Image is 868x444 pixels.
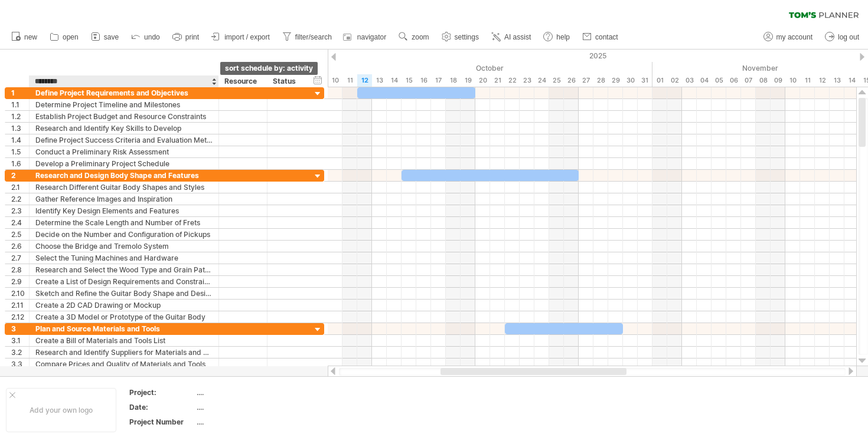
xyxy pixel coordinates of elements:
div: Friday, 7 November 2025 [741,74,756,87]
div: Establish Project Budget and Resource Constraints [35,111,213,122]
span: navigator [357,33,386,41]
div: Date: [129,402,194,412]
div: Define Project Success Criteria and Evaluation Metrics [35,134,213,146]
div: 3.1 [11,335,29,346]
div: Monday, 10 November 2025 [785,74,800,87]
div: Project: [129,387,194,397]
div: 2.9 [11,276,29,287]
div: 1.4 [11,134,29,146]
div: Thursday, 16 October 2025 [416,74,431,87]
span: filter/search [295,33,332,41]
div: Friday, 10 October 2025 [328,74,342,87]
div: Wednesday, 15 October 2025 [402,74,416,87]
div: 3.2 [11,347,29,358]
div: Tuesday, 21 October 2025 [490,74,505,87]
div: 2.8 [11,264,29,275]
div: Sunday, 12 October 2025 [357,74,372,87]
div: 1.2 [11,111,29,122]
div: Status [273,75,299,87]
span: settings [455,33,479,41]
div: Saturday, 11 October 2025 [342,74,357,87]
span: save [104,33,119,41]
div: sort schedule by: activity [220,62,318,75]
div: Create a List of Design Requirements and Constraints [35,276,213,287]
a: save [88,29,122,45]
div: Wednesday, 5 November 2025 [712,74,726,87]
div: Sunday, 9 November 2025 [771,74,785,87]
div: Tuesday, 28 October 2025 [593,74,608,87]
span: AI assist [504,33,531,41]
div: Sunday, 26 October 2025 [564,74,579,87]
span: new [24,33,37,41]
a: open [47,29,82,45]
div: Wednesday, 12 November 2025 [815,74,830,87]
div: Thursday, 30 October 2025 [623,74,638,87]
div: Wednesday, 29 October 2025 [608,74,623,87]
div: 3.3 [11,359,29,370]
span: import / export [224,33,270,41]
div: Determine Project Timeline and Milestones [35,99,213,110]
span: undo [144,33,160,41]
div: 2.11 [11,300,29,311]
span: contact [595,33,618,41]
div: 2.12 [11,311,29,323]
div: Saturday, 8 November 2025 [756,74,771,87]
div: Create a Bill of Materials and Tools List [35,335,213,346]
span: open [63,33,79,41]
div: Friday, 24 October 2025 [534,74,549,87]
div: 2.3 [11,205,29,216]
div: Monday, 13 October 2025 [372,74,387,87]
div: 3 [11,323,29,334]
a: settings [439,29,482,45]
div: Saturday, 18 October 2025 [446,74,461,87]
a: import / export [208,29,273,45]
div: Saturday, 1 November 2025 [652,74,667,87]
div: October 2025 [195,62,652,74]
div: Research and Identify Key Skills to Develop [35,123,213,134]
div: 1.3 [11,123,29,134]
div: Research and Identify Suppliers for Materials and Tools [35,347,213,358]
div: Thursday, 6 November 2025 [726,74,741,87]
div: Determine the Scale Length and Number of Frets [35,217,213,228]
div: Tuesday, 4 November 2025 [697,74,712,87]
span: zoom [412,33,429,41]
div: Compare Prices and Quality of Materials and Tools [35,359,213,370]
a: navigator [341,29,390,45]
div: Define Project Requirements and Objectives [35,87,213,98]
div: Gather Reference Images and Inspiration [35,193,213,205]
div: Thursday, 23 October 2025 [520,74,534,87]
div: Research Different Guitar Body Shapes and Styles [35,182,213,193]
a: log out [822,29,863,45]
div: Sunday, 2 November 2025 [667,74,682,87]
div: Choose the Bridge and Tremolo System [35,241,213,252]
div: 2.1 [11,182,29,193]
div: .... [197,417,296,427]
a: help [540,29,573,45]
div: Sunday, 19 October 2025 [461,74,475,87]
div: Monday, 3 November 2025 [682,74,697,87]
div: 2.6 [11,241,29,252]
div: Project Number [129,417,194,427]
div: Research and Design Body Shape and Features [35,170,213,181]
div: .... [197,402,296,412]
a: AI assist [488,29,534,45]
div: 2.7 [11,252,29,264]
div: Resource [224,75,260,87]
div: Create a 2D CAD Drawing or Mockup [35,300,213,311]
div: 2.2 [11,193,29,205]
div: Wednesday, 22 October 2025 [505,74,520,87]
div: Monday, 20 October 2025 [475,74,490,87]
div: 1.6 [11,158,29,169]
span: print [185,33,199,41]
div: Sketch and Refine the Guitar Body Shape and Design [35,288,213,299]
div: Research and Select the Wood Type and Grain Pattern [35,264,213,275]
span: log out [838,33,859,41]
div: Friday, 17 October 2025 [431,74,446,87]
div: Develop a Preliminary Project Schedule [35,158,213,169]
div: Saturday, 25 October 2025 [549,74,564,87]
div: Create a 3D Model or Prototype of the Guitar Body [35,311,213,323]
div: 1 [11,87,29,98]
div: 2.5 [11,229,29,240]
div: 1.1 [11,99,29,110]
div: 1.5 [11,146,29,157]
